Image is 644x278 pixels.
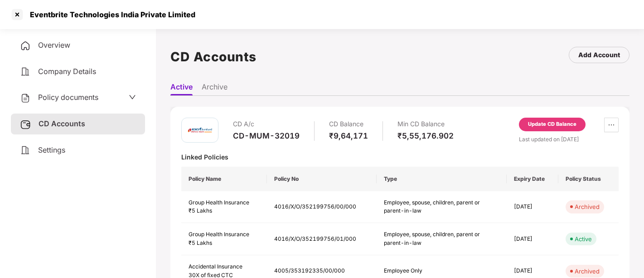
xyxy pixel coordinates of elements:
td: 4016/X/O/352199756/01/000 [267,223,377,255]
div: CD Balance [329,118,368,131]
span: ₹5 Lakhs [189,207,212,214]
div: Employee, spouse, children, parent or parent-in-law [384,199,484,216]
div: Add Account [578,50,620,60]
div: Update CD Balance [528,120,576,129]
th: Type [377,167,507,191]
span: Policy documents [38,93,98,102]
th: Expiry Date [507,167,558,191]
div: Accidental Insurance [189,263,260,271]
img: svg+xml;base64,PHN2ZyB4bWxucz0iaHR0cDovL3d3dy53My5vcmcvMjAwMC9zdmciIHdpZHRoPSIyNCIgaGVpZ2h0PSIyNC... [20,93,31,104]
li: Archive [202,82,228,95]
div: Min CD Balance [397,118,454,131]
h1: CD Accounts [170,47,257,67]
span: down [129,94,136,101]
img: svg+xml;base64,PHN2ZyB4bWxucz0iaHR0cDovL3d3dy53My5vcmcvMjAwMC9zdmciIHdpZHRoPSIyNCIgaGVpZ2h0PSIyNC... [20,145,31,156]
div: Employee, spouse, children, parent or parent-in-law [384,230,484,248]
th: Policy Status [558,167,619,191]
img: icici.png [186,125,213,135]
div: ₹5,55,176.902 [397,131,454,141]
img: svg+xml;base64,PHN2ZyB4bWxucz0iaHR0cDovL3d3dy53My5vcmcvMjAwMC9zdmciIHdpZHRoPSIyNCIgaGVpZ2h0PSIyNC... [20,40,31,51]
td: [DATE] [507,191,558,223]
td: 4016/X/O/352199756/00/000 [267,191,377,223]
div: CD-MUM-32019 [233,131,300,141]
div: Active [575,234,592,243]
div: CD A/c [233,118,300,131]
span: Overview [38,40,70,50]
div: Group Health Insurance [189,199,260,207]
td: [DATE] [507,223,558,255]
div: Employee Only [384,267,484,275]
div: Group Health Insurance [189,230,260,239]
button: ellipsis [604,118,619,132]
div: Eventbrite Technologies India Private Limited [24,10,195,19]
span: Settings [38,145,65,154]
div: Archived [575,267,600,276]
span: Company Details [38,67,96,76]
span: CD Accounts [39,119,85,128]
span: ₹5 Lakhs [189,239,212,246]
img: svg+xml;base64,PHN2ZyB3aWR0aD0iMjUiIGhlaWdodD0iMjQiIHZpZXdCb3g9IjAgMCAyNSAyNCIgZmlsbD0ibm9uZSIgeG... [20,119,31,130]
li: Active [170,82,193,95]
div: ₹9,64,171 [329,131,368,141]
div: Archived [575,202,600,211]
span: ellipsis [605,121,618,129]
th: Policy No [267,167,377,191]
img: svg+xml;base64,PHN2ZyB4bWxucz0iaHR0cDovL3d3dy53My5vcmcvMjAwMC9zdmciIHdpZHRoPSIyNCIgaGVpZ2h0PSIyNC... [20,66,31,77]
div: Last updated on [DATE] [519,135,619,144]
div: Linked Policies [181,153,619,161]
th: Policy Name [181,167,267,191]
